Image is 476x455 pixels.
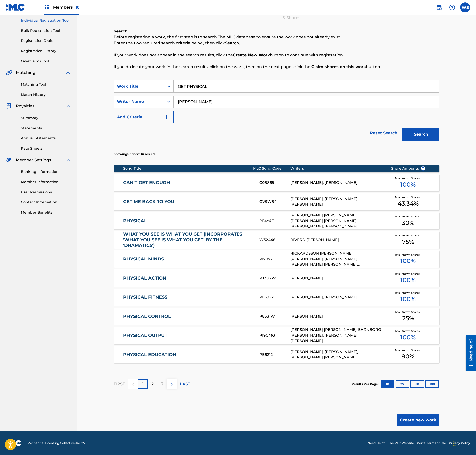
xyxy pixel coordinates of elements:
[259,294,290,300] div: PF692Y
[462,335,476,371] iframe: Resource Center
[117,99,161,105] div: Writer Name
[21,190,71,195] a: User Permissions
[402,218,414,227] span: 30 %
[75,5,79,10] span: 10
[449,441,470,445] a: Privacy Policy
[290,237,383,243] div: RIVERS, [PERSON_NAME]
[290,196,383,207] div: [PERSON_NAME], [PERSON_NAME] [PERSON_NAME]
[259,314,290,319] div: P8531W
[21,18,71,23] a: Individual Registration Tool
[123,218,253,224] a: PHYSICAL
[21,82,71,87] a: Matching Tool
[142,381,144,387] p: 1
[44,4,50,10] img: Top Rightsholders
[21,179,71,185] a: Member Information
[259,237,290,243] div: W32446
[53,4,79,10] span: Members
[398,199,419,208] span: 43.34 %
[259,352,290,357] div: PE6212
[425,380,439,388] button: 100
[16,103,34,109] span: Royalties
[395,234,422,237] span: Total Known Shares
[259,180,290,186] div: C08865
[27,441,85,445] span: Mechanical Licensing Collective © 2025
[114,52,439,58] p: If your work does not appear in the search results, click the button to continue with registration.
[6,440,21,446] img: logo
[161,381,163,387] p: 3
[123,256,253,262] a: PHYSICAL MINDS
[395,176,422,180] span: Total Known Shares
[400,257,416,265] span: 100 %
[395,329,422,333] span: Total Known Shares
[436,4,442,10] img: search
[417,441,446,445] a: Portal Terms of Use
[21,210,71,215] a: Member Benefits
[21,146,71,151] a: Rate Sheets
[400,295,416,304] span: 100 %
[123,352,253,357] a: PHYSICAL EDUCATION
[290,180,383,186] div: [PERSON_NAME], [PERSON_NAME]
[21,169,71,174] a: Banking Information
[123,314,253,319] a: PHYSICAL CONTROL
[6,157,12,163] img: Member Settings
[151,381,154,387] p: 2
[395,348,422,352] span: Total Known Shares
[16,157,51,163] span: Member Settings
[114,29,128,33] b: Search
[6,4,25,11] img: MLC Logo
[259,275,290,281] div: PJ3U2W
[259,218,290,224] div: PF4Y4F
[21,28,71,33] a: Bulk Registration Tool
[169,381,175,387] img: right
[395,253,422,257] span: Total Known Shares
[123,199,253,205] a: GET ME BACK TO YOU
[21,115,71,121] a: Summary
[253,166,290,171] div: MLC Song Code
[381,380,394,388] button: 10
[180,381,190,387] p: LAST
[395,291,422,295] span: Total Known Shares
[117,83,161,89] div: Work Title
[395,310,422,314] span: Total Known Shares
[397,414,439,426] button: Create new work
[410,380,424,388] button: 50
[114,40,439,46] p: Enter the two required search criteria below, then click
[451,431,476,455] iframe: Chat Widget
[449,4,455,10] img: help
[114,34,439,40] p: Before registering a work, the first step is to search The MLC database to ensure the work does n...
[400,180,416,189] span: 100 %
[290,166,383,171] div: Writers
[395,272,422,276] span: Total Known Shares
[21,200,71,205] a: Contact Information
[395,195,422,199] span: Total Known Shares
[123,166,253,171] div: Song Title
[290,275,383,281] div: [PERSON_NAME]
[400,333,416,342] span: 100 %
[114,64,439,70] p: If you do locate your work in the search results, click on the work, then on the next page, click...
[396,380,409,388] button: 25
[259,256,290,262] div: PI7072
[290,349,383,360] div: [PERSON_NAME], [PERSON_NAME], [PERSON_NAME] [PERSON_NAME]
[460,2,470,12] div: User Menu
[6,103,12,109] img: Royalties
[402,352,414,361] span: 90 %
[114,111,174,123] button: Add Criteria
[290,212,383,229] div: [PERSON_NAME] [PERSON_NAME], [PERSON_NAME] [PERSON_NAME] [PERSON_NAME], [PERSON_NAME] [PERSON_NAM...
[447,2,457,12] div: Help
[123,294,253,300] a: PHYSICAL FITNESS
[21,48,71,54] a: Registration History
[402,314,414,323] span: 25 %
[233,53,270,57] strong: Create New Work
[123,231,253,248] a: WHAT YOU SEE IS WHAT YOU GET (INCORPORATES 'WHAT YOU SEE IS WHAT YOU GET' BY THE 'DRAMATICS')
[391,166,425,171] span: Share Amounts
[114,80,439,143] form: Search Form
[421,166,425,170] span: ?
[164,114,170,120] img: 9d2ae6d4665cec9f34b9.svg
[290,251,383,267] div: RICKARDSSON [PERSON_NAME] [PERSON_NAME], [PERSON_NAME] [PERSON_NAME] [PERSON_NAME], [PERSON_NAME]...
[402,237,414,246] span: 75 %
[21,136,71,141] a: Annual Statements
[123,180,253,186] a: CAN'T GET ENOUGH
[123,333,253,338] a: PHYSICAL OUTPUT
[65,70,71,76] img: expand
